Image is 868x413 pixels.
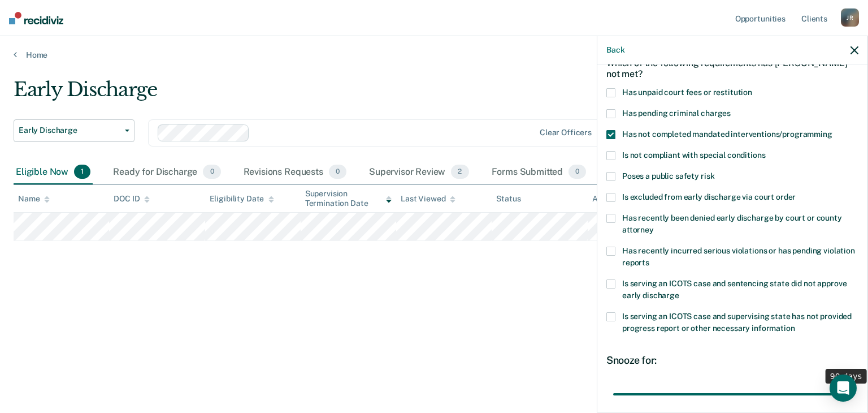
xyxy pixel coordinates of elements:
[826,369,867,384] div: 90 days
[489,160,589,185] div: Forms Submitted
[568,165,586,179] span: 0
[9,12,63,24] img: Recidiviz
[496,194,520,204] div: Status
[622,88,752,97] span: Has unpaid court fees or restitution
[622,213,842,234] span: Has recently been denied early discharge by court or county attorney
[622,150,765,160] span: Is not compliant with special conditions
[592,194,645,204] div: Assigned to
[305,189,392,208] div: Supervision Termination Date
[540,128,592,137] div: Clear officers
[622,130,832,139] span: Has not completed mandated interventions/programming
[830,375,857,402] div: Open Intercom Messenger
[401,194,455,204] div: Last Viewed
[367,160,471,185] div: Supervisor Review
[622,312,852,333] span: Is serving an ICOTS case and supervising state has not provided progress report or other necessar...
[451,165,468,179] span: 2
[622,171,714,180] span: Poses a public safety risk
[14,78,665,110] div: Early Discharge
[622,109,731,118] span: Has pending criminal charges
[74,165,90,179] span: 1
[606,354,858,367] div: Snooze for:
[622,192,796,201] span: Is excluded from early discharge via court order
[14,50,854,60] a: Home
[241,160,349,185] div: Revisions Requests
[19,126,120,135] span: Early Discharge
[622,279,847,300] span: Is serving an ICOTS case and sentencing state did not approve early discharge
[114,194,150,204] div: DOC ID
[329,165,346,179] span: 0
[622,246,855,267] span: Has recently incurred serious violations or has pending violation reports
[210,194,275,204] div: Eligibility Date
[18,194,50,204] div: Name
[841,8,859,27] div: J R
[14,160,93,185] div: Eligible Now
[606,49,858,88] div: Which of the following requirements has [PERSON_NAME] not met?
[203,165,220,179] span: 0
[606,45,624,55] button: Back
[111,160,223,185] div: Ready for Discharge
